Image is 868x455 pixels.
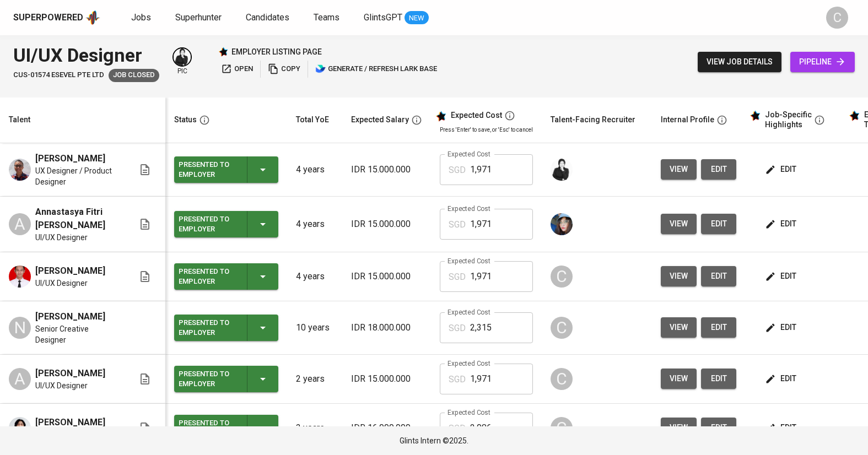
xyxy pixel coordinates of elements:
[661,159,697,180] button: view
[35,367,105,380] span: [PERSON_NAME]
[314,12,339,23] span: Teams
[106,267,115,275] img: yH5BAEAAAAALAAAAAABAAEAAAIBRAA7
[9,213,31,235] div: A
[296,372,333,386] p: 2 years
[9,113,30,127] div: Talent
[35,323,121,345] span: Senior Creative Designer
[826,7,848,29] div: C
[767,162,796,176] span: edit
[296,218,333,231] p: 4 years
[698,52,781,72] button: view job details
[661,418,697,438] button: view
[9,417,31,439] img: Hafizhan Alghazi
[710,269,727,283] span: edit
[701,317,736,338] button: edit
[296,321,333,334] p: 10 years
[449,218,466,231] p: SGD
[296,421,333,435] p: 3 years
[670,217,688,231] span: view
[35,416,105,429] span: [PERSON_NAME]
[710,162,727,176] span: edit
[701,418,736,438] button: edit
[35,232,88,243] span: UI/UX Designer
[218,61,256,78] button: open
[661,113,714,127] div: Internal Profile
[449,164,466,177] p: SGD
[351,163,422,176] p: IDR 15.000.000
[435,111,446,122] img: glints_star.svg
[179,264,238,289] div: Presented to Employer
[106,418,115,427] img: yH5BAEAAAAALAAAAAABAAEAAAIBRAA7
[670,421,688,435] span: view
[790,52,855,72] a: pipeline
[763,266,801,286] button: edit
[551,368,573,390] div: C
[179,416,238,440] div: Presented to Employer
[179,158,238,182] div: Presented to Employer
[35,205,121,232] span: Annastasya Fitri [PERSON_NAME]
[763,317,801,338] button: edit
[109,69,159,82] div: Client has not responded > 14 days
[670,372,688,386] span: view
[670,269,688,283] span: view
[35,264,105,278] span: [PERSON_NAME]
[179,212,238,236] div: Presented to Employer
[179,367,238,391] div: Presented to Employer
[767,372,796,386] span: edit
[175,12,222,23] span: Superhunter
[765,110,812,129] div: Job-Specific Highlights
[221,63,253,75] span: open
[661,214,697,234] button: view
[661,317,697,338] button: view
[296,270,333,283] p: 4 years
[767,321,796,334] span: edit
[701,266,736,286] button: edit
[106,154,115,163] img: yH5BAEAAAAALAAAAAABAAEAAAIBRAA7
[35,278,88,289] span: UI/UX Designer
[449,270,466,284] p: SGD
[551,213,573,235] img: diazagista@glints.com
[767,421,796,435] span: edit
[13,9,100,26] a: Superpoweredapp logo
[351,270,422,283] p: IDR 15.000.000
[315,63,437,75] span: generate / refresh lark base
[763,214,801,234] button: edit
[35,310,105,323] span: [PERSON_NAME]
[174,113,197,127] div: Status
[449,373,466,386] p: SGD
[174,156,278,183] button: Presented to Employer
[312,61,440,78] button: lark generate / refresh lark base
[701,214,736,234] button: edit
[701,369,736,389] button: edit
[131,12,151,23] span: Jobs
[179,316,238,340] div: Presented to Employer
[85,9,100,26] img: app logo
[174,211,278,237] button: Presented to Employer
[231,46,322,57] p: employer listing page
[175,11,224,25] a: Superhunter
[551,113,635,127] div: Talent-Facing Recruiter
[265,61,303,78] button: copy
[701,159,736,180] button: edit
[131,11,153,25] a: Jobs
[351,218,422,231] p: IDR 15.000.000
[13,70,104,80] span: CUS-01574 Esevel Pte Ltd
[218,47,228,57] img: Glints Star
[707,55,773,69] span: view job details
[13,12,83,24] div: Superpowered
[9,368,31,390] div: A
[351,421,422,435] p: IDR 16.000.000
[35,380,88,391] span: UI/UX Designer
[9,159,31,181] img: Eki Darmawan
[710,321,727,334] span: edit
[763,418,801,438] button: edit
[246,12,289,23] span: Candidates
[246,11,292,25] a: Candidates
[296,163,333,176] p: 4 years
[351,321,422,334] p: IDR 18.000.000
[364,11,429,25] a: GlintsGPT NEW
